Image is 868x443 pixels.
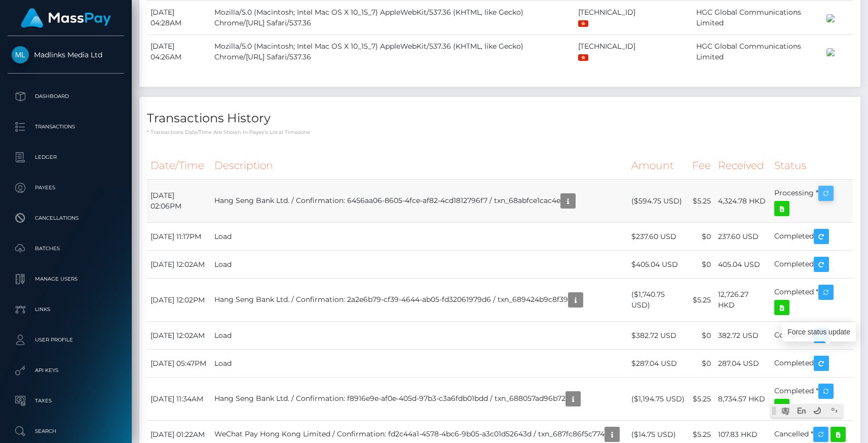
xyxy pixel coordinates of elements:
[8,358,124,383] a: API Keys
[689,322,714,350] td: $0
[147,35,211,69] td: [DATE] 04:26AM
[714,378,771,421] td: 8,734.57 HKD
[714,322,771,350] td: 382.72 USD
[12,363,120,378] p: API Keys
[211,35,575,69] td: Mozilla/5.0 (Macintosh; Intel Mac OS X 10_15_7) AppleWebKit/537.36 (KHTML, like Gecko) Chrome/[UR...
[628,180,689,223] td: ($594.75 USD)
[575,1,648,35] td: [TECHNICAL_ID]
[628,378,689,421] td: ($1,194.75 USD)
[12,332,120,348] p: User Profile
[771,223,853,251] td: Completed
[147,180,211,223] td: [DATE] 02:06PM
[575,35,648,69] td: [TECHNICAL_ID]
[8,327,124,353] a: User Profile
[714,350,771,378] td: 287.04 USD
[147,1,211,35] td: [DATE] 04:28AM
[771,180,853,223] td: Processing *
[693,1,823,35] td: HGC Global Communications Limited
[628,322,689,350] td: $382.72 USD
[147,322,211,350] td: [DATE] 12:02AM
[8,388,124,414] a: Taxes
[628,223,689,251] td: $237.60 USD
[12,241,120,256] p: Batches
[147,251,211,279] td: [DATE] 12:02AM
[211,251,628,279] td: Load
[211,350,628,378] td: Load
[147,128,853,136] p: * Transactions date/time are shown in payee's local timezone
[8,114,124,140] a: Transactions
[689,279,714,322] td: $5.25
[211,180,628,223] td: Hang Seng Bank Ltd. / Confirmation: 6456aa06-8605-4fce-af82-4cd1812796f7 / txn_68abfce1cac4e
[211,152,628,180] th: Description
[689,350,714,378] td: $0
[8,266,124,292] a: Manage Users
[578,54,588,61] img: hk.png
[771,251,853,279] td: Completed
[714,279,771,322] td: 12,726.27 HKD
[12,211,120,226] p: Cancellations
[12,119,120,134] p: Transactions
[12,271,120,287] p: Manage Users
[714,223,771,251] td: 237.60 USD
[771,322,853,350] td: Completed
[147,110,853,127] h4: Transactions History
[147,223,211,251] td: [DATE] 11:17PM
[771,378,853,421] td: Completed *
[771,152,853,180] th: Status
[211,322,628,350] td: Load
[628,152,689,180] th: Amount
[8,145,124,170] a: Ledger
[211,378,628,421] td: Hang Seng Bank Ltd. / Confirmation: f8916e9e-af0e-405d-97b3-c3a6fdb01bdd / txn_688057ad96b72
[689,223,714,251] td: $0
[211,1,575,35] td: Mozilla/5.0 (Macintosh; Intel Mac OS X 10_15_7) AppleWebKit/537.36 (KHTML, like Gecko) Chrome/[UR...
[714,152,771,180] th: Received
[12,46,29,63] img: Madlinks Media Ltd
[211,223,628,251] td: Load
[8,297,124,322] a: Links
[628,279,689,322] td: ($1,740.75 USD)
[628,251,689,279] td: $405.04 USD
[147,279,211,322] td: [DATE] 12:02PM
[689,251,714,279] td: $0
[147,350,211,378] td: [DATE] 05:47PM
[771,279,853,322] td: Completed *
[826,14,835,22] img: 200x100
[782,323,856,342] div: Force status update
[211,279,628,322] td: Hang Seng Bank Ltd. / Confirmation: 2a2e6b79-cf39-4644-ab05-fd32061979d6 / txn_689424b9c8f39
[826,48,835,56] img: 200x100
[12,302,120,317] p: Links
[8,50,124,59] span: Madlinks Media Ltd
[714,180,771,223] td: 4,324.78 HKD
[12,180,120,195] p: Payees
[12,424,120,439] p: Search
[693,35,823,69] td: HGC Global Communications Limited
[689,180,714,223] td: $5.25
[8,84,124,109] a: Dashboard
[8,206,124,231] a: Cancellations
[147,378,211,421] td: [DATE] 11:34AM
[689,378,714,421] td: $5.25
[771,350,853,378] td: Completed
[12,150,120,165] p: Ledger
[12,393,120,408] p: Taxes
[147,152,211,180] th: Date/Time
[714,251,771,279] td: 405.04 USD
[689,152,714,180] th: Fee
[12,89,120,104] p: Dashboard
[8,236,124,261] a: Batches
[21,8,111,28] img: MassPay Logo
[578,20,588,27] img: hk.png
[628,350,689,378] td: $287.04 USD
[8,175,124,200] a: Payees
